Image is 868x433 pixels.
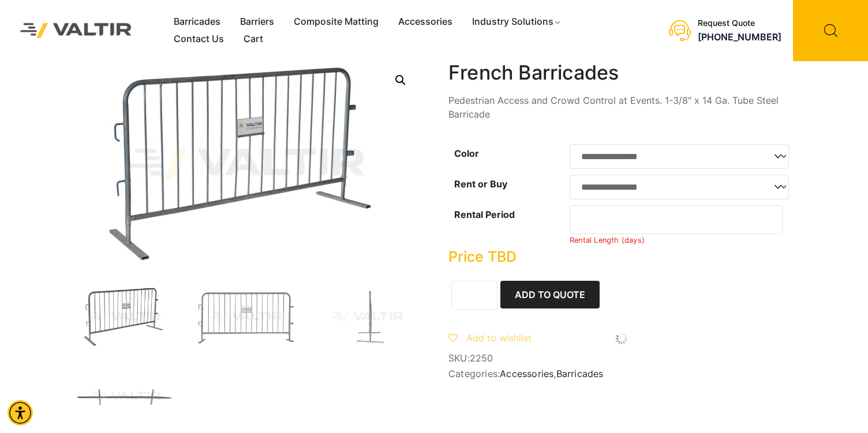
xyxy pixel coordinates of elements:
div: Request Quote [698,18,781,28]
img: A long, straight metal bar with two perpendicular extensions on either side, likely a tool or par... [73,366,177,428]
img: A metallic crowd control barrier with vertical bars and a sign labeled "VALTIR" in the center. [194,286,298,348]
a: Cart [234,31,273,48]
label: Rent or Buy [454,178,507,190]
button: Add to Quote [500,281,600,308]
bdi: Price TBD [448,248,517,265]
h1: French Barricades [448,61,795,85]
span: SKU: [448,353,795,364]
div: Accessibility Menu [8,400,33,426]
a: Barricades [556,368,604,379]
a: Accessories [388,13,462,31]
a: Barriers [230,13,284,31]
img: FrenchBar_3Q-1.jpg [73,286,177,348]
a: call (888) 496-3625 [698,31,781,43]
a: Contact Us [164,31,234,48]
a: 🔍 [390,70,411,91]
th: Rental Period [448,202,570,248]
span: 2250 [470,352,493,364]
small: Rental Length (days) [570,236,645,244]
label: Color [454,148,479,159]
a: Accessories [500,368,553,379]
input: Product quantity [451,281,497,310]
span: Categories: , [448,368,795,379]
img: A vertical metal stand with a base, designed for stability, shown against a plain background. [316,286,420,348]
a: Composite Matting [284,13,388,31]
input: Number [570,205,783,234]
a: Industry Solutions [462,13,571,31]
p: Pedestrian Access and Crowd Control at Events. 1-3/8″ x 14 Ga. Tube Steel Barricade [448,93,795,121]
img: Valtir Rentals [9,12,144,50]
a: Barricades [164,13,230,31]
